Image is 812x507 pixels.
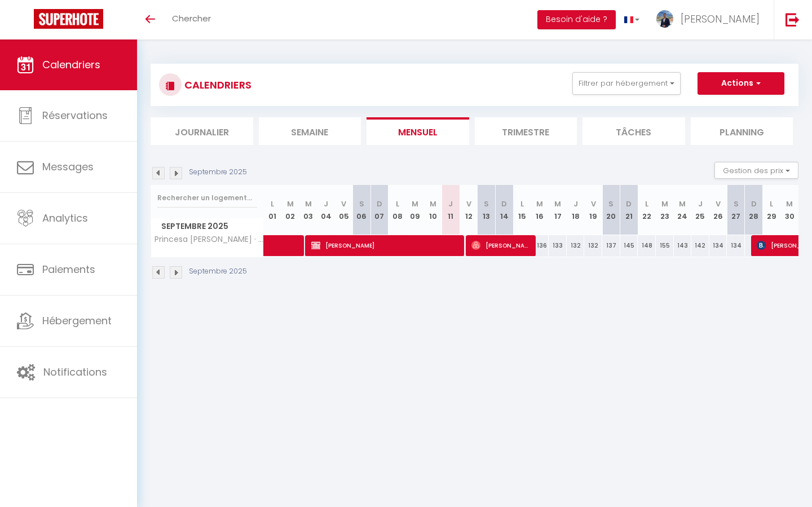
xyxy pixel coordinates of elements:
abbr: S [359,199,364,209]
button: Besoin d'aide ? [537,10,616,29]
abbr: L [520,199,524,209]
th: 08 [389,185,407,235]
th: 26 [709,185,727,235]
abbr: M [679,199,686,209]
div: 155 [656,235,674,256]
div: 133 [549,235,567,256]
p: Septembre 2025 [189,167,247,178]
abbr: V [466,199,471,209]
abbr: M [430,199,436,209]
th: 04 [317,185,335,235]
li: Tâches [582,117,685,145]
div: 142 [691,235,709,256]
th: 11 [442,185,460,235]
abbr: V [341,199,346,209]
span: [PERSON_NAME] [311,235,462,256]
th: 14 [495,185,513,235]
abbr: L [396,199,399,209]
th: 12 [460,185,478,235]
abbr: L [770,199,773,209]
div: 148 [638,235,656,256]
div: 132 [567,235,585,256]
th: 17 [549,185,567,235]
span: [PERSON_NAME] [681,12,760,26]
div: 132 [584,235,602,256]
li: Mensuel [367,117,469,145]
abbr: D [751,199,757,209]
abbr: J [698,199,703,209]
th: 03 [299,185,317,235]
span: Analytics [42,211,88,225]
abbr: L [645,199,648,209]
li: Trimestre [475,117,577,145]
div: 134 [709,235,727,256]
span: Calendriers [42,58,100,72]
abbr: S [608,199,614,209]
li: Journalier [151,117,253,145]
th: 15 [513,185,531,235]
span: Messages [42,160,94,174]
th: 30 [780,185,798,235]
span: Réservations [42,108,108,122]
span: Septembre 2025 [151,218,263,235]
th: 29 [763,185,781,235]
th: 25 [691,185,709,235]
img: logout [785,12,800,27]
span: Hébergement [42,314,112,328]
abbr: D [626,199,632,209]
abbr: J [573,199,578,209]
th: 22 [638,185,656,235]
span: Notifications [43,365,107,379]
abbr: M [786,199,793,209]
th: 10 [424,185,442,235]
abbr: M [287,199,294,209]
abbr: V [716,199,721,209]
abbr: S [734,199,739,209]
abbr: L [271,199,274,209]
span: [PERSON_NAME] [471,235,532,256]
th: 01 [264,185,282,235]
th: 27 [727,185,745,235]
th: 20 [602,185,620,235]
th: 24 [674,185,692,235]
li: Semaine [259,117,361,145]
input: Rechercher un logement... [157,188,257,208]
abbr: M [661,199,668,209]
span: Paiements [42,262,95,276]
button: Filtrer par hébergement [572,72,681,95]
th: 21 [620,185,638,235]
abbr: M [536,199,543,209]
th: 07 [370,185,389,235]
span: Chercher [172,12,211,24]
abbr: S [484,199,489,209]
th: 06 [353,185,371,235]
th: 23 [656,185,674,235]
div: 143 [674,235,692,256]
abbr: M [554,199,561,209]
th: 28 [745,185,763,235]
img: Super Booking [34,9,103,29]
th: 18 [567,185,585,235]
div: 134 [727,235,745,256]
button: Gestion des prix [714,162,798,179]
img: ... [656,10,673,28]
abbr: D [377,199,382,209]
iframe: Chat [764,456,804,499]
th: 19 [584,185,602,235]
li: Planning [691,117,793,145]
abbr: J [448,199,453,209]
abbr: V [591,199,596,209]
div: 136 [531,235,549,256]
th: 09 [406,185,424,235]
abbr: D [501,199,507,209]
button: Actions [698,72,784,95]
abbr: J [324,199,328,209]
th: 16 [531,185,549,235]
abbr: M [305,199,312,209]
th: 05 [335,185,353,235]
div: 137 [602,235,620,256]
h3: CALENDRIERS [182,72,251,98]
div: 145 [620,235,638,256]
abbr: M [412,199,418,209]
span: Princesa [PERSON_NAME] · Luxury Seaview Penthouse [153,235,266,244]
